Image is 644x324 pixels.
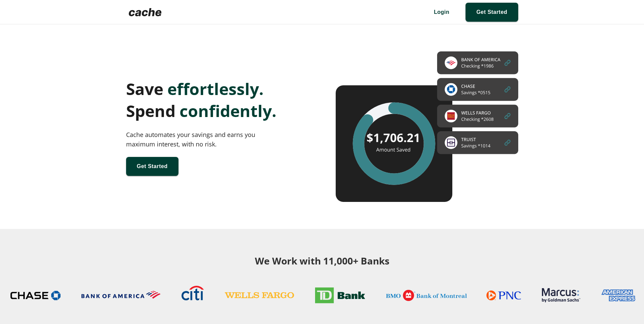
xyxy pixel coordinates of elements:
a: Login [423,3,460,22]
div: Cache automates your savings and earns you maximum interest, with no risk. [126,130,271,149]
img: Logo [126,5,164,19]
a: Get Started [466,3,518,22]
span: confidently. [180,100,277,122]
h1: Spend [126,100,309,122]
img: Amount Saved [336,51,518,202]
h1: Save [126,78,309,100]
span: effortlessly. [167,78,264,100]
a: Get Started [126,157,178,176]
